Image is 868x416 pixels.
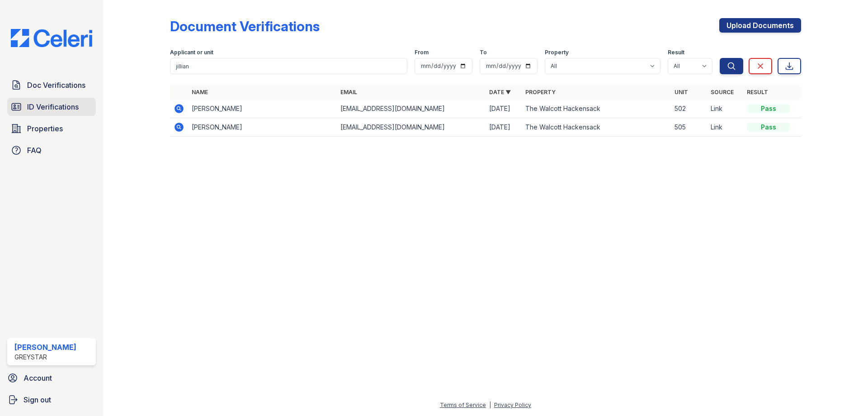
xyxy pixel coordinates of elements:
span: FAQ [27,145,42,156]
td: [PERSON_NAME] [188,100,337,118]
td: [EMAIL_ADDRESS][DOMAIN_NAME] [337,118,486,137]
a: Date ▼ [489,89,511,96]
td: Link [707,100,743,118]
img: CE_Logo_Blue-a8612792a0a2168367f1c8372b55b34899dd931a85d93a1a3d3e32e68fde9ad4.png [4,29,99,47]
a: Source [711,89,734,96]
td: 502 [671,100,707,118]
a: Sign out [4,391,99,409]
td: The Walcott Hackensack [522,118,670,137]
div: | [489,402,491,408]
label: From [415,49,429,56]
div: Pass [747,123,790,132]
a: Terms of Service [440,402,486,408]
span: Properties [27,123,63,134]
label: Result [668,49,684,56]
a: ID Verifications [7,98,96,116]
a: FAQ [7,141,96,159]
a: Unit [675,89,688,96]
a: Property [525,89,556,96]
a: Name [192,89,208,96]
td: [PERSON_NAME] [188,118,337,137]
span: Sign out [24,394,51,405]
a: Privacy Policy [494,402,531,408]
td: The Walcott Hackensack [522,100,670,118]
a: Result [747,89,768,96]
a: Email [340,89,357,96]
div: Pass [747,104,790,113]
td: [DATE] [486,118,522,137]
td: Link [707,118,743,137]
a: Doc Verifications [7,76,96,94]
div: Greystar [14,353,76,362]
div: [PERSON_NAME] [14,342,76,353]
label: To [480,49,487,56]
input: Search by name, email, or unit number [170,58,407,74]
a: Properties [7,120,96,138]
span: Account [24,373,52,383]
a: Account [4,369,99,387]
div: Document Verifications [170,18,320,34]
label: Applicant or unit [170,49,213,56]
span: ID Verifications [27,101,79,112]
td: [DATE] [486,100,522,118]
a: Upload Documents [719,18,801,33]
label: Property [545,49,569,56]
span: Doc Verifications [27,80,85,91]
td: 505 [671,118,707,137]
td: [EMAIL_ADDRESS][DOMAIN_NAME] [337,100,486,118]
